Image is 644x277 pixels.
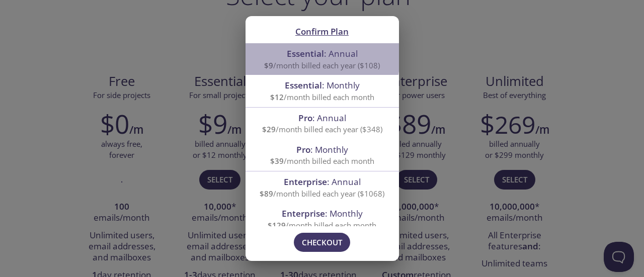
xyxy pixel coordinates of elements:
[282,208,363,219] span: : Monthly
[264,60,380,70] span: /month billed each year ($108)
[287,48,324,59] span: Essential
[302,236,342,249] span: Checkout
[298,112,346,124] span: : Annual
[246,203,399,235] div: Enterprise: Monthly$129/month billed each month
[296,144,348,155] span: : Monthly
[268,220,286,230] span: $129
[246,108,399,139] div: Pro: Annual$29/month billed each year ($348)
[268,220,376,230] span: /month billed each month
[298,112,312,124] span: Pro
[284,176,327,188] span: Enterprise
[295,26,349,37] span: Confirm Plan
[246,139,399,171] div: Pro: Monthly$39/month billed each month
[285,79,322,91] span: Essential
[246,43,399,75] div: Essential: Annual$9/month billed each year ($108)
[270,156,374,166] span: /month billed each month
[270,156,284,166] span: $39
[262,124,276,134] span: $29
[270,92,284,102] span: $12
[264,60,273,70] span: $9
[262,124,382,134] span: /month billed each year ($348)
[285,79,360,91] span: : Monthly
[260,189,273,199] span: $89
[296,144,310,155] span: Pro
[282,208,325,219] span: Enterprise
[246,171,399,203] div: Enterprise: Annual$89/month billed each year ($1068)
[287,48,358,59] span: : Annual
[260,189,384,199] span: /month billed each year ($1068)
[294,233,350,252] button: Checkout
[270,92,374,102] span: /month billed each month
[284,176,361,188] span: : Annual
[246,75,399,107] div: Essential: Monthly$12/month billed each month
